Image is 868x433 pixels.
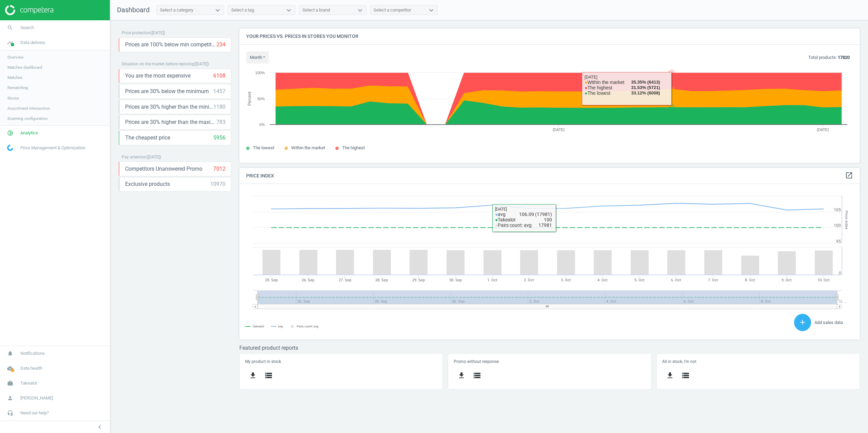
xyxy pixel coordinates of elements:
[125,118,216,126] span: Prices are 30% higher than the maximal
[253,145,274,150] span: The lowest
[122,62,194,66] span: Situation on the market before repricing
[239,168,860,184] h4: Price Index
[20,350,45,356] span: Notifications
[487,278,497,282] tspan: 1. Oct
[454,368,469,384] button: get_app
[302,278,314,282] tspan: 26. Sep
[798,318,807,326] i: add
[817,128,829,132] tspan: [DATE]
[259,123,265,127] text: 0%
[257,97,265,101] text: 50%
[845,171,853,179] i: open_in_new
[249,371,257,380] i: get_app
[4,36,17,49] i: timeline
[4,392,17,405] i: person
[4,21,17,34] i: search
[125,88,209,95] span: Prices are 30% below the minimum
[216,41,225,48] div: 234
[117,6,150,14] span: Dashboard
[125,165,202,173] span: Competitors Unanswered Promo
[5,5,53,15] img: ajHJNr6hYgQAAAAASUVORK5CYII=
[245,368,261,384] button: get_app
[374,7,411,13] div: Select a competitor
[7,95,19,101] span: Stores
[524,278,534,282] tspan: 2. Oct
[213,103,225,111] div: 1180
[375,278,388,282] tspan: 28. Sep
[20,25,34,31] span: Search
[839,271,841,275] text: 0
[671,278,681,282] tspan: 6. Oct
[473,371,481,380] i: storage
[20,365,42,371] span: Data health
[264,371,273,380] i: storage
[146,155,161,159] span: ( [DATE] )
[561,278,571,282] tspan: 3. Oct
[213,72,225,80] div: 6108
[213,88,225,95] div: 1457
[449,278,462,282] tspan: 30. Sep
[125,103,213,111] span: Prices are 30% higher than the minimum
[122,155,146,159] span: Pay attention
[20,380,37,386] span: Takealot
[231,7,254,13] div: Select a tag
[122,30,151,35] span: Price protection
[782,278,792,282] tspan: 9. Oct
[91,423,108,431] button: chevron_left
[838,299,847,304] tspan: 10. …
[817,278,830,282] tspan: 10. Oct
[666,371,674,380] i: get_app
[662,359,854,364] h5: All in stock, i'm not
[7,65,42,70] span: Matches dashboard
[20,40,45,46] span: Data delivery
[834,223,841,228] text: 100
[682,371,690,380] i: storage
[216,118,225,126] div: 783
[96,423,104,431] i: chevron_left
[4,127,17,139] i: pie_chart_outlined
[125,180,170,188] span: Exclusive products
[745,278,755,282] tspan: 8. Oct
[239,28,860,44] h4: Your prices vs. prices in stores you monitor
[245,359,437,364] h5: My product in stock
[457,371,466,380] i: get_app
[845,171,853,180] a: open_in_new
[7,75,22,80] span: Matches
[708,278,718,282] tspan: 7. Oct
[278,325,283,328] tspan: avg
[342,145,365,150] span: The highest
[339,278,351,282] tspan: 27. Sep
[125,41,216,48] span: Prices are 100% below min competitor
[814,320,843,325] span: Add sales data
[246,51,269,64] button: month
[838,55,850,60] b: 17820
[7,106,50,111] span: Assortment intersection
[213,134,225,142] div: 5956
[7,85,28,90] span: Rematching
[20,145,85,151] span: Price Management & Optimization
[151,30,165,35] span: ( [DATE] )
[247,91,252,106] tspan: Percent
[252,325,264,328] tspan: Takealot
[634,278,645,282] tspan: 5. Oct
[125,72,191,80] span: You are the most expensive
[20,395,53,401] span: [PERSON_NAME]
[7,145,13,151] img: wGWNvw8QSZomAAAAABJRU5ErkJggg==
[836,239,841,244] text: 95
[553,128,565,132] tspan: [DATE]
[4,362,17,375] i: cloud_done
[125,134,170,142] span: The cheapest price
[4,347,17,360] i: notifications
[20,130,38,136] span: Analytics
[794,314,811,331] button: add
[265,278,278,282] tspan: 25. Sep
[160,7,193,13] div: Select a category
[4,377,17,390] i: work
[7,116,47,121] span: Scanning configuration
[261,368,276,384] button: storage
[469,368,485,384] button: storage
[194,62,209,66] span: ( [DATE] )
[255,71,265,75] text: 100%
[678,368,693,384] button: storage
[412,278,425,282] tspan: 29. Sep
